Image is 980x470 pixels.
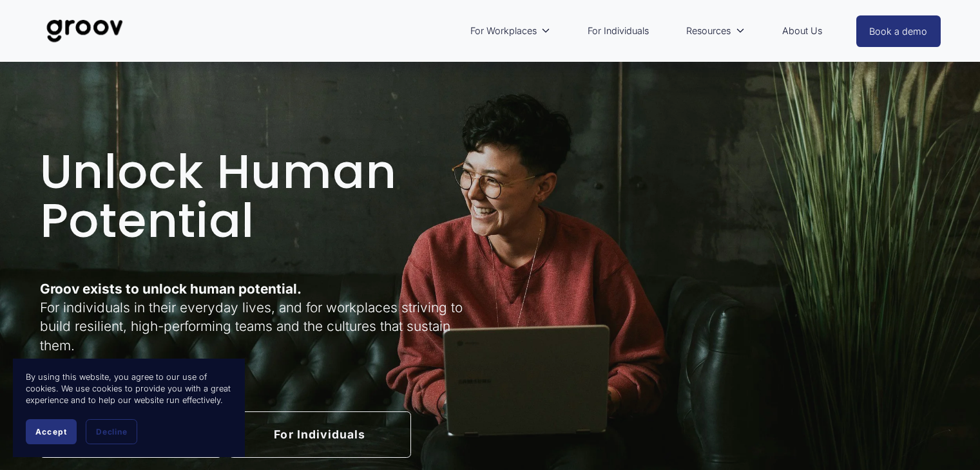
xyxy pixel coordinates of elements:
[686,23,731,39] span: Resources
[229,411,411,457] a: For Individuals
[776,16,829,46] a: About Us
[470,23,537,39] span: For Workplaces
[856,15,941,47] a: Book a demo
[96,427,127,437] span: Decline
[86,419,137,444] button: Decline
[581,16,655,46] a: For Individuals
[13,359,245,457] section: Cookie banner
[26,371,232,406] p: By using this website, you agree to our use of cookies. We use cookies to provide you with a grea...
[680,16,751,46] a: folder dropdown
[40,281,302,297] strong: Groov exists to unlock human potential.
[26,419,77,444] button: Accept
[39,10,130,52] img: Groov | Unlock Human Potential at Work and in Life
[40,147,486,245] h1: Unlock Human Potential
[464,16,557,46] a: folder dropdown
[40,279,486,355] p: For individuals in their everyday lives, and for workplaces striving to build resilient, high-per...
[35,427,67,437] span: Accept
